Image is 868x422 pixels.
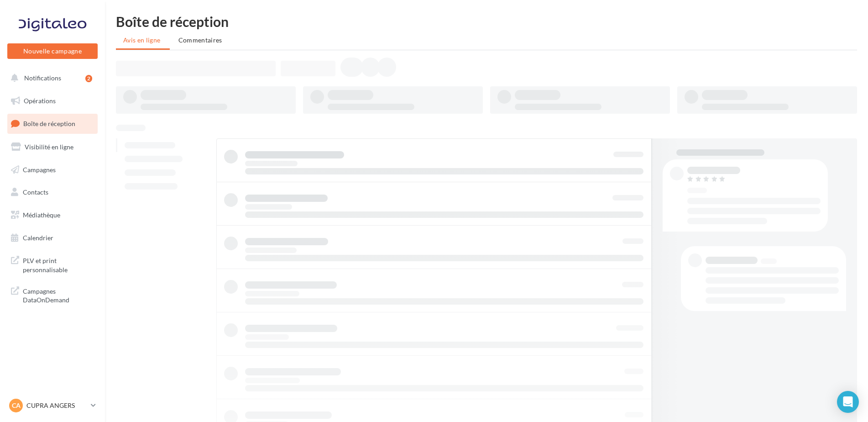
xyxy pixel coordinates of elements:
[23,254,94,274] span: PLV et print personnalisable
[7,397,98,414] a: CA CUPRA ANGERS
[5,69,96,88] button: Notifications 2
[5,228,99,248] a: Calendrier
[23,285,94,305] span: Campagnes DataOnDemand
[5,160,99,179] a: Campagnes
[23,165,56,173] span: Campagnes
[5,206,99,225] a: Médiathèque
[5,91,99,111] a: Opérations
[23,234,53,242] span: Calendrier
[116,15,857,28] div: Boîte de réception
[26,401,87,410] p: CUPRA ANGERS
[5,281,99,308] a: Campagnes DataOnDemand
[85,75,92,82] div: 2
[5,137,99,157] a: Visibilité en ligne
[5,114,99,133] a: Boîte de réception
[25,143,73,151] span: Visibilité en ligne
[23,120,75,127] span: Boîte de réception
[12,401,21,410] span: CA
[837,391,859,413] div: Open Intercom Messenger
[178,36,222,44] span: Commentaires
[5,251,99,278] a: PLV et print personnalisable
[5,183,99,202] a: Contacts
[23,211,60,219] span: Médiathèque
[24,74,61,82] span: Notifications
[7,43,98,59] button: Nouvelle campagne
[23,188,48,196] span: Contacts
[24,97,56,105] span: Opérations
